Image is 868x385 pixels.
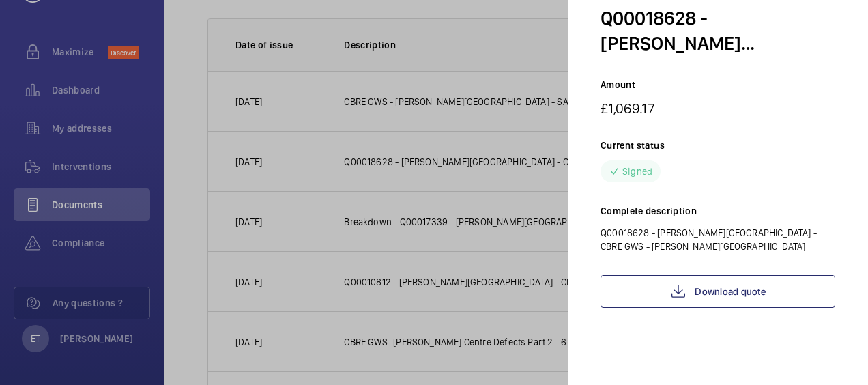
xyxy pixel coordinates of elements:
p: £1,069.17 [601,100,835,117]
a: Download quote [601,275,835,308]
p: Q00018628 - [PERSON_NAME][GEOGRAPHIC_DATA] - CBRE GWS - [PERSON_NAME][GEOGRAPHIC_DATA] [601,226,835,253]
div: Q00018628 - [PERSON_NAME][GEOGRAPHIC_DATA] - CBRE GWS - [PERSON_NAME][GEOGRAPHIC_DATA] [601,5,835,56]
p: Amount [601,78,835,91]
p: Signed [622,165,652,178]
p: Complete description [601,204,835,218]
p: Current status [601,139,835,152]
